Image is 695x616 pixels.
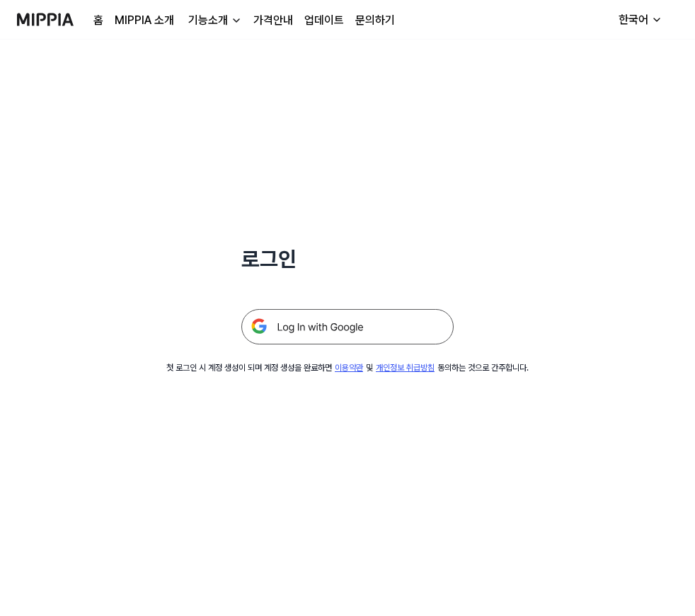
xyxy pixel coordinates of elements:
a: 가격안내 [253,12,293,29]
button: 한국어 [607,6,671,34]
a: 이용약관 [335,363,363,373]
a: 홈 [93,12,103,29]
h1: 로그인 [241,243,454,275]
a: MIPPIA 소개 [115,12,174,29]
div: 한국어 [616,11,651,28]
a: 업데이트 [304,12,344,29]
a: 문의하기 [355,12,395,29]
div: 기능소개 [185,12,231,29]
img: down [231,15,242,26]
a: 개인정보 취급방침 [376,363,435,373]
div: 첫 로그인 시 계정 생성이 되며 계정 생성을 완료하면 및 동의하는 것으로 간주합니다. [166,361,529,374]
img: 구글 로그인 버튼 [241,309,454,344]
button: 기능소개 [185,12,242,29]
